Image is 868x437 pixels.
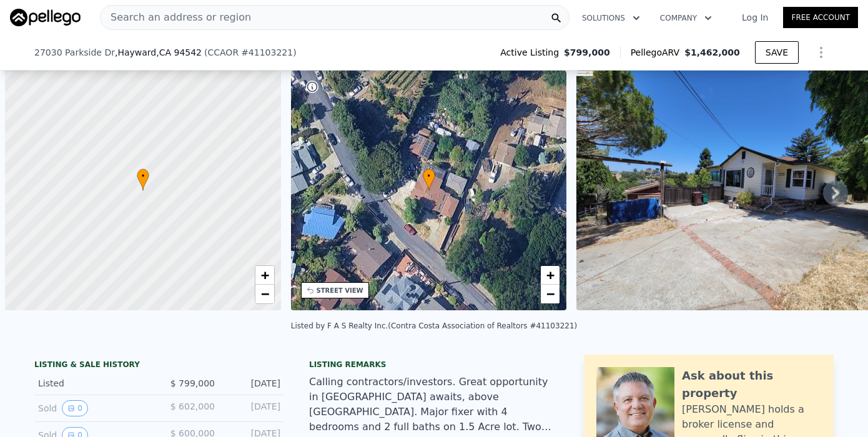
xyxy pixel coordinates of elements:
[755,41,799,64] button: SAVE
[207,47,239,57] span: CCAOR
[783,7,858,28] a: Free Account
[650,7,722,29] button: Company
[500,46,564,59] span: Active Listing
[225,377,280,390] div: [DATE]
[546,267,555,283] span: +
[38,377,149,390] div: Listed
[137,170,149,182] span: •
[241,47,293,57] span: # 41103221
[62,400,88,416] button: View historical data
[225,400,280,416] div: [DATE]
[204,46,297,59] div: ( )
[541,266,560,285] a: Zoom in
[260,286,269,302] span: −
[423,169,435,190] div: •
[260,267,269,283] span: +
[684,47,740,57] span: $1,462,000
[809,40,834,65] button: Show Options
[170,378,215,388] span: $ 799,000
[38,400,149,416] div: Sold
[631,46,685,59] span: Pellego ARV
[10,9,81,26] img: Pellego
[572,7,650,29] button: Solutions
[255,266,274,285] a: Zoom in
[156,47,202,57] span: , CA 94542
[546,286,555,302] span: −
[255,285,274,303] a: Zoom out
[115,46,202,59] span: , Hayward
[564,46,610,59] span: $799,000
[309,375,559,435] div: Calling contractors/investors. Great opportunity in [GEOGRAPHIC_DATA] awaits, above [GEOGRAPHIC_D...
[101,10,251,25] span: Search an address or region
[291,322,577,330] div: Listed by F A S Realty Inc. (Contra Costa Association of Realtors #41103221)
[137,169,149,190] div: •
[34,46,115,59] span: 27030 Parkside Dr
[682,367,821,402] div: Ask about this property
[423,170,435,182] span: •
[34,360,284,372] div: LISTING & SALE HISTORY
[170,401,215,411] span: $ 602,000
[727,11,783,24] a: Log In
[541,285,560,303] a: Zoom out
[317,286,363,295] div: STREET VIEW
[309,360,559,370] div: Listing remarks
